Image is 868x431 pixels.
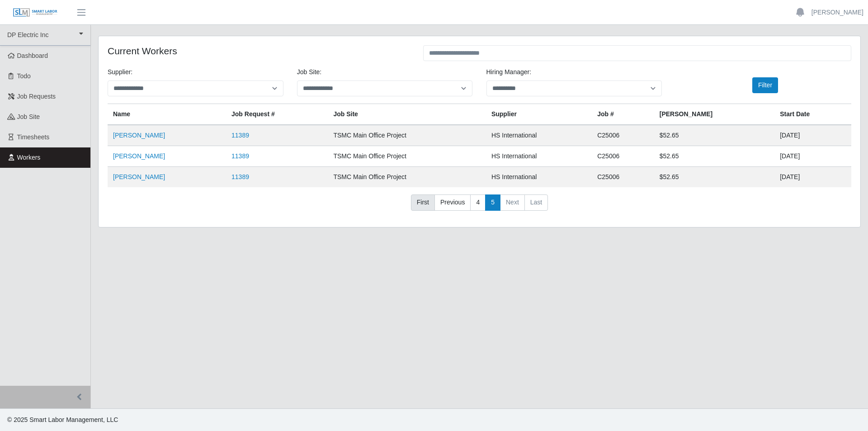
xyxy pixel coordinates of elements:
[486,67,532,77] label: Hiring Manager:
[7,416,118,423] span: © 2025 Smart Labor Management, LLC
[470,194,486,211] a: 4
[113,152,165,160] a: [PERSON_NAME]
[486,104,592,125] th: Supplier
[654,146,774,167] td: $52.65
[113,173,165,180] a: [PERSON_NAME]
[108,104,226,125] th: Name
[231,152,249,160] a: 11389
[774,167,851,188] td: [DATE]
[17,154,41,161] span: Workers
[485,194,500,211] a: 5
[752,77,778,93] button: Filter
[774,146,851,167] td: [DATE]
[13,8,58,18] img: SLM Logo
[654,104,774,125] th: [PERSON_NAME]
[654,125,774,146] td: $52.65
[17,113,40,120] span: job site
[231,173,249,180] a: 11389
[592,146,654,167] td: C25006
[231,132,249,139] a: 11389
[654,167,774,188] td: $52.65
[486,146,592,167] td: HS International
[108,45,410,57] h4: Current Workers
[17,52,48,59] span: Dashboard
[17,133,50,141] span: Timesheets
[297,67,321,77] label: job site:
[592,125,654,146] td: C25006
[226,104,328,125] th: Job Request #
[774,125,851,146] td: [DATE]
[328,125,486,146] td: TSMC Main Office Project
[328,167,486,188] td: TSMC Main Office Project
[108,67,132,77] label: Supplier:
[592,167,654,188] td: C25006
[434,194,471,211] a: Previous
[411,194,435,211] a: First
[108,194,851,218] nav: pagination
[17,72,31,80] span: Todo
[17,93,56,100] span: Job Requests
[486,167,592,188] td: HS International
[328,146,486,167] td: TSMC Main Office Project
[592,104,654,125] th: Job #
[811,8,863,17] a: [PERSON_NAME]
[328,104,486,125] th: job site
[774,104,851,125] th: Start Date
[113,132,165,139] a: [PERSON_NAME]
[486,125,592,146] td: HS International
